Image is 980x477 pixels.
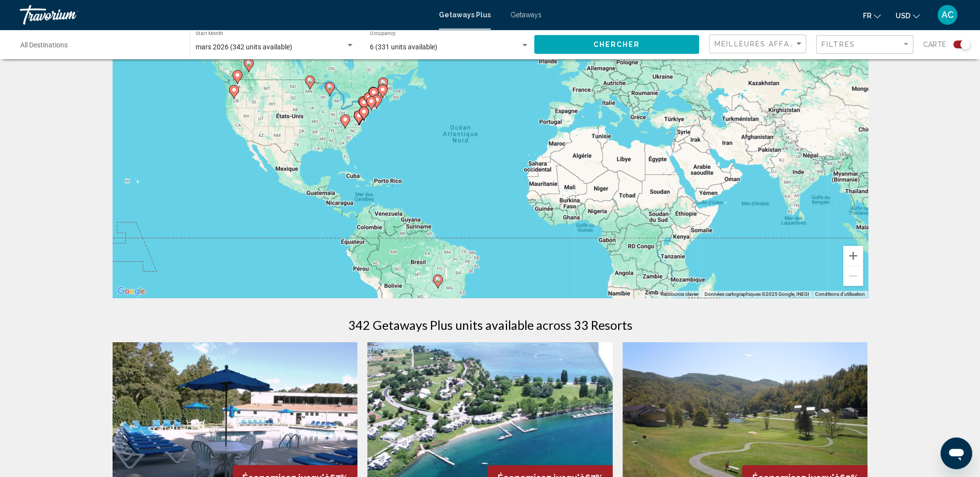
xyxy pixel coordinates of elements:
[843,246,863,266] button: Zoom avant
[815,291,865,297] a: Conditions d'utilisation
[534,35,699,53] button: Chercher
[196,43,292,51] span: mars 2026 (342 units available)
[923,38,946,51] span: Carte
[714,40,808,48] span: Meilleures affaires
[941,10,954,20] span: AC
[822,40,855,48] span: Filtres
[863,8,881,23] button: Change language
[348,318,632,332] h1: 342 Getaways Plus units available across 33 Resorts
[863,12,871,20] span: fr
[896,8,920,23] button: Change currency
[20,5,429,25] a: Travorium
[714,40,803,48] mat-select: Sort by
[115,285,148,298] a: Ouvrir cette zone dans Google Maps (dans une nouvelle fenêtre)
[941,437,972,469] iframe: Bouton de lancement de la fenêtre de messagerie
[935,4,960,25] button: User Menu
[593,41,640,49] span: Chercher
[370,43,437,51] span: 6 (331 units available)
[661,291,699,298] button: Raccourcis clavier
[896,12,910,20] span: USD
[115,285,148,298] img: Google
[510,11,542,19] a: Getaways
[843,266,863,286] button: Zoom arrière
[439,11,491,19] a: Getaways Plus
[705,291,809,297] span: Données cartographiques ©2025 Google, INEGI
[816,35,913,55] button: Filter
